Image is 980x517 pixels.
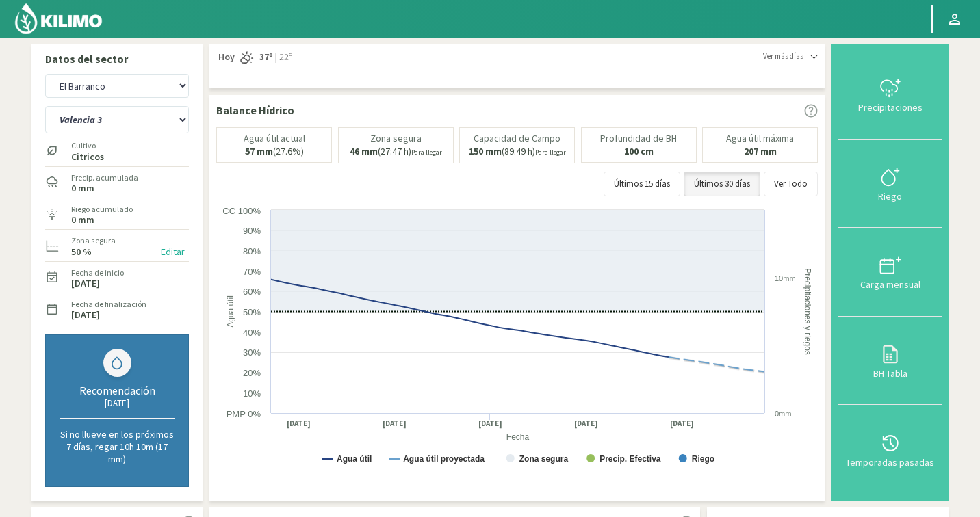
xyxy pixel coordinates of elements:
[157,244,189,260] button: Editar
[744,145,777,157] b: 207 mm
[60,428,175,465] p: Si no llueve en los próximos 7 días, regar 10h 10m (17 mm)
[287,419,311,429] text: [DATE]
[243,246,261,256] text: 80%
[383,419,407,429] text: [DATE]
[244,133,305,144] p: Agua útil actual
[469,146,566,157] p: (89:49 h)
[775,274,796,282] text: 10mm
[350,145,378,157] b: 46 mm
[243,307,261,317] text: 50%
[243,368,261,378] text: 20%
[838,140,942,228] button: Riego
[14,2,103,35] img: Kilimo
[842,458,938,467] div: Temporadas pasadas
[842,369,938,378] div: BH Tabla
[535,148,566,157] small: Para llegar
[71,172,138,184] label: Precip. acumulada
[71,140,104,152] label: Cultivo
[71,310,100,319] label: [DATE]
[245,146,304,157] p: (27.6%)
[243,328,261,338] text: 40%
[275,51,277,64] span: |
[216,102,294,118] p: Balance Hídrico
[478,419,502,429] text: [DATE]
[243,226,261,236] text: 90%
[243,347,261,358] text: 30%
[71,184,94,193] label: 0 mm
[403,454,485,464] text: Agua útil proyectada
[337,454,372,464] text: Agua útil
[71,279,100,288] label: [DATE]
[838,51,942,140] button: Precipitaciones
[71,267,124,279] label: Fecha de inicio
[71,215,94,224] label: 0 mm
[71,235,116,247] label: Zona segura
[222,206,261,216] text: CC 100%
[60,384,175,397] div: Recomendación
[506,432,530,442] text: Fecha
[624,145,654,157] b: 100 cm
[764,172,818,196] button: Ver Todo
[838,228,942,317] button: Carga mensual
[411,148,442,157] small: Para llegar
[71,298,146,310] label: Fecha de finalización
[726,133,794,144] p: Agua útil máxima
[519,454,569,464] text: Zona segura
[838,405,942,494] button: Temporadas pasadas
[775,410,791,418] text: 0mm
[60,397,175,409] div: [DATE]
[574,419,598,429] text: [DATE]
[469,145,502,157] b: 150 mm
[838,317,942,406] button: BH Tabla
[243,388,261,399] text: 10%
[692,454,714,464] text: Riego
[350,146,442,157] p: (27:47 h)
[763,51,803,62] span: Ver más días
[71,153,104,161] label: Citricos
[226,295,235,328] text: Agua útil
[227,409,261,419] text: PMP 0%
[842,280,938,289] div: Carga mensual
[259,51,273,63] strong: 37º
[474,133,560,144] p: Capacidad de Campo
[45,51,189,67] p: Datos del sector
[216,51,235,64] span: Hoy
[370,133,422,144] p: Zona segura
[684,172,760,196] button: Últimos 30 días
[803,268,812,355] text: Precipitaciones y riegos
[670,419,694,429] text: [DATE]
[71,248,92,256] label: 50 %
[71,203,133,215] label: Riego acumulado
[842,103,938,112] div: Precipitaciones
[245,145,273,157] b: 57 mm
[277,51,292,64] span: 22º
[604,172,680,196] button: Últimos 15 días
[243,267,261,277] text: 70%
[243,287,261,297] text: 60%
[842,191,938,201] div: Riego
[600,133,677,144] p: Profundidad de BH
[599,454,661,464] text: Precip. Efectiva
